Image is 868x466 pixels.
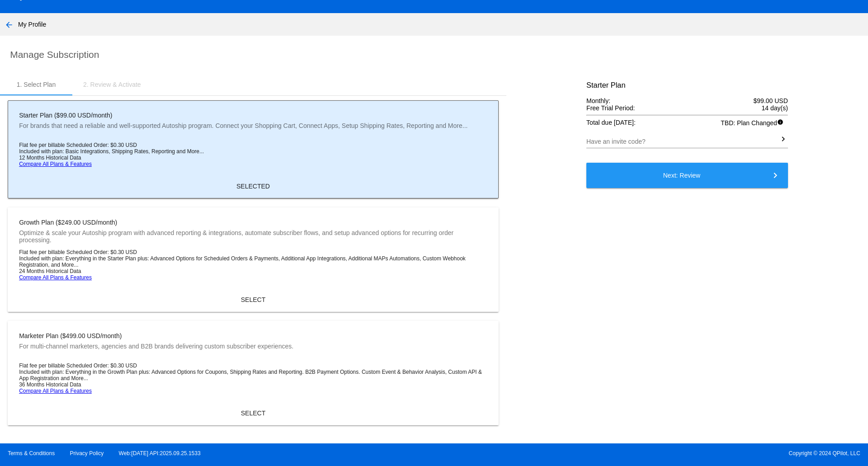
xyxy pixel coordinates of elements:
mat-card-subtitle: Optimize & scale your Autoship program with advanced reporting & integrations, automate subscribe... [19,229,484,242]
div: Total due [DATE]: [586,119,788,126]
mat-card-title: Growth Plan ($249.00 USD/month) [19,219,484,226]
span: Next: Review [663,172,700,179]
span: 14 day(s) [761,104,788,112]
mat-icon: keyboard_arrow_right [770,167,781,178]
div: Monthly: [586,97,788,104]
h3: Starter Plan [586,81,788,89]
li: Included with plan: Basic Integrations, Shipping Rates, Reporting and More... [19,148,487,155]
button: Next: Review [586,163,788,188]
a: Compare All Plans & Features [19,274,92,281]
mat-card-title: Starter Plan ($99.00 USD/month) [19,112,467,119]
li: Flat fee per billable Scheduled Order: $0.30 USD [19,142,487,148]
a: Compare All Plans & Features [19,161,92,167]
a: Terms & Conditions [8,450,55,457]
input: Have an invite code? [586,138,778,146]
li: 12 Months Historical Data [19,155,487,161]
a: Web:[DATE] API:2025.09.25.1533 [119,450,201,457]
div: 2. Review & Activate [83,81,141,88]
li: Flat fee per billable Scheduled Order: $0.30 USD [19,362,487,369]
li: Flat fee per billable Scheduled Order: $0.30 USD [19,249,487,255]
button: SELECT [12,405,495,421]
li: 36 Months Historical Data [19,381,487,388]
li: 24 Months Historical Data [19,268,487,274]
mat-icon: arrow_back [4,19,14,30]
span: $99.00 USD [754,97,788,104]
h2: Manage Subscription [10,49,860,60]
button: SELECT [12,292,495,308]
mat-card-title: Marketer Plan ($499.00 USD/month) [19,332,293,339]
mat-card-subtitle: For brands that need a reliable and well-supported Autoship program. Connect your Shopping Cart, ... [19,122,467,135]
span: Copyright © 2024 QPilot, LLC [442,450,860,457]
li: Included with plan: Everything in the Starter Plan plus: Advanced Options for Scheduled Orders & ... [19,255,487,268]
div: 1. Select Plan [17,81,56,88]
span: SELECT [241,410,265,417]
span: SELECTED [236,183,270,190]
mat-icon: keyboard_arrow_right [778,134,788,145]
li: Included with plan: Everything in the Growth Plan plus: Advanced Options for Coupons, Shipping Ra... [19,369,487,381]
a: Compare All Plans & Features [19,388,92,394]
mat-card-subtitle: For multi-channel marketers, agencies and B2B brands delivering custom subscriber experiences. [19,343,293,355]
a: Privacy Policy [70,450,104,457]
mat-icon: info [777,119,788,130]
span: TBD: Plan Changed [721,119,788,130]
span: SELECT [241,296,265,303]
div: Free Trial Period: [586,104,788,112]
button: SELECTED [12,178,495,194]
